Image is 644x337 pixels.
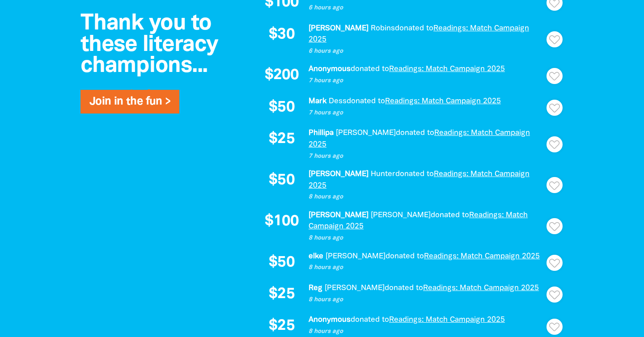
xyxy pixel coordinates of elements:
span: $50 [269,173,294,188]
span: Thank you to these literacy champions... [80,13,218,76]
em: [PERSON_NAME] [325,285,385,291]
a: Readings: Match Campaign 2025 [309,130,530,148]
em: [PERSON_NAME] [309,171,369,177]
span: donated to [431,212,469,219]
span: donated to [347,98,385,105]
span: $25 [269,319,294,334]
span: donated to [385,285,423,291]
em: [PERSON_NAME] [309,25,369,32]
span: donated to [351,316,389,323]
em: [PERSON_NAME] [336,130,396,136]
span: $25 [269,287,294,302]
a: Readings: Match Campaign 2025 [424,253,540,260]
p: 6 hours ago [309,47,543,56]
em: [PERSON_NAME] [309,212,369,219]
em: Anonymous [309,316,351,323]
span: donated to [386,253,424,260]
em: [PERSON_NAME] [326,253,386,260]
p: 8 hours ago [309,327,543,336]
span: donated to [396,130,434,136]
p: 7 hours ago [309,109,543,118]
span: $100 [265,214,299,229]
span: donated to [395,25,433,32]
span: $25 [269,132,294,147]
a: Readings: Match Campaign 2025 [309,171,530,189]
a: Readings: Match Campaign 2025 [423,285,539,291]
a: Readings: Match Campaign 2025 [389,66,505,72]
p: 8 hours ago [309,263,543,272]
span: donated to [351,66,389,72]
a: Readings: Match Campaign 2025 [389,316,505,323]
p: 8 hours ago [309,295,543,304]
p: 8 hours ago [309,193,543,202]
span: $50 [269,255,294,270]
em: Dess [329,98,347,105]
em: Mark [309,98,326,105]
span: $30 [269,27,294,42]
p: 6 hours ago [309,4,543,13]
em: Hunter [371,171,395,177]
em: Robins [371,25,395,32]
span: $50 [269,100,294,115]
em: [PERSON_NAME] [371,212,431,219]
p: 7 hours ago [309,152,543,161]
em: Reg [309,285,322,291]
em: Phillipa [309,130,334,136]
span: donated to [395,171,434,177]
a: Readings: Match Campaign 2025 [385,98,501,105]
em: elke [309,253,323,260]
a: Join in the fun > [89,97,170,107]
em: Anonymous [309,66,351,72]
span: $200 [265,68,299,83]
p: 7 hours ago [309,76,543,85]
p: 8 hours ago [309,234,543,243]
